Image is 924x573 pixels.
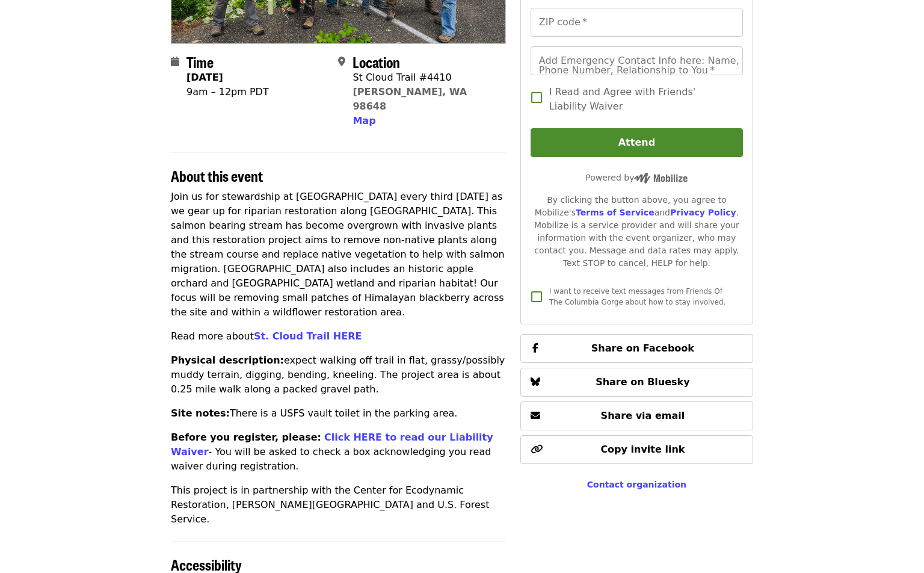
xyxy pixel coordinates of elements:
span: Share via email [601,410,685,421]
div: By clicking the button above, you agree to Mobilize's and . Mobilize is a service provider and wi... [531,194,743,270]
strong: Physical description: [171,355,284,366]
strong: S﻿ite notes: [171,407,230,419]
span: About this event [171,165,263,186]
button: Share via email [520,401,753,430]
input: Add Emergency Contact Info here: Name, Phone Number, Relationship to You [531,46,743,75]
span: Share on Facebook [591,342,694,354]
span: Powered by [585,173,688,182]
p: Read more about [171,329,506,344]
strong: Before you register, please: [171,432,321,443]
a: [PERSON_NAME], WA 98648 [353,86,467,112]
a: Terms of Service [576,208,654,217]
button: Share on Bluesky [520,368,753,397]
button: Share on Facebook [520,334,753,363]
p: Join us for stewardship at [GEOGRAPHIC_DATA] every third [DATE] as we gear up for riparian restor... [171,190,506,320]
button: Map [353,114,375,128]
button: Copy invite link [520,435,753,464]
a: Privacy Policy [670,208,736,217]
a: Click HERE to read our Liability Waiver [171,432,493,457]
i: calendar icon [171,56,179,67]
p: - You will be asked to check a box acknowledging you read waiver during registration. [171,430,506,474]
input: ZIP code [531,8,743,37]
strong: [DATE] [186,72,223,83]
i: map-marker-alt icon [338,56,345,67]
span: I want to receive text messages from Friends Of The Columbia Gorge about how to stay involved. [549,287,726,306]
a: St. Cloud Trail HERE [254,330,362,342]
span: Map [353,115,375,126]
p: expect walking off trail in flat, grassy/possibly muddy terrain, digging, bending, kneeling. The ... [171,353,506,397]
span: I Read and Agree with Friends' Liability Waiver [549,85,733,114]
a: Contact organization [587,480,686,489]
span: Share on Bluesky [596,376,690,388]
span: Location [353,51,400,72]
span: Time [186,51,214,72]
span: Copy invite link [600,444,685,455]
img: Powered by Mobilize [634,173,688,184]
p: There is a USFS vault toilet in the parking area. [171,406,506,421]
div: St Cloud Trail #4410 [353,70,496,85]
div: 9am – 12pm PDT [186,85,269,99]
p: This project is in partnership with the Center for Ecodynamic Restoration, [PERSON_NAME][GEOGRAPH... [171,483,506,527]
button: Attend [531,128,743,157]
